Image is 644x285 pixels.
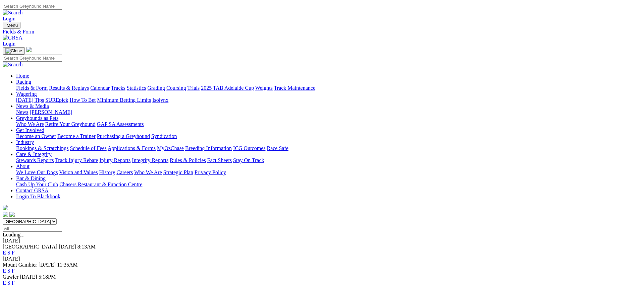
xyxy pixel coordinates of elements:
a: [PERSON_NAME] [30,109,72,115]
div: News & Media [16,109,641,115]
div: Industry [16,145,641,151]
a: Vision and Values [59,169,98,175]
div: [DATE] [3,256,641,262]
a: Applications & Forms [108,145,156,151]
a: Coursing [166,85,186,91]
input: Search [3,3,62,10]
a: Syndication [151,133,177,139]
span: 8:13AM [77,244,96,250]
a: Care & Integrity [16,151,52,157]
button: Toggle navigation [3,22,20,29]
span: Mount Gambier [3,262,37,268]
a: Who We Are [134,169,162,175]
img: Search [3,10,23,16]
a: Breeding Information [185,145,232,151]
a: Grading [148,85,165,91]
a: GAP SA Assessments [97,121,144,127]
a: Isolynx [152,97,168,103]
a: Who We Are [16,121,44,127]
a: Calendar [90,85,110,91]
a: Contact GRSA [16,188,48,193]
a: Login [3,41,15,47]
a: F [12,250,15,256]
a: Home [16,73,29,79]
span: 11:35AM [57,262,78,268]
a: S [7,250,10,256]
a: News [16,109,28,115]
span: 5:18PM [39,274,56,280]
a: Become a Trainer [57,133,96,139]
img: facebook.svg [3,212,8,217]
div: Greyhounds as Pets [16,121,641,127]
a: F [12,268,15,274]
img: logo-grsa-white.png [26,47,32,52]
a: Stewards Reports [16,157,54,163]
a: Cash Up Your Club [16,182,58,187]
img: Search [3,62,23,68]
a: About [16,163,30,169]
a: History [99,169,115,175]
div: Get Involved [16,133,641,139]
span: Loading... [3,232,24,237]
a: Get Involved [16,127,44,133]
a: Schedule of Fees [70,145,106,151]
a: SUREpick [45,97,68,103]
a: Become an Owner [16,133,56,139]
button: Toggle navigation [3,47,25,55]
div: [DATE] [3,238,641,244]
a: We Love Our Dogs [16,169,58,175]
a: [DATE] Tips [16,97,44,103]
a: Minimum Betting Limits [97,97,151,103]
a: Industry [16,139,34,145]
a: Retire Your Greyhound [45,121,96,127]
span: [GEOGRAPHIC_DATA] [3,244,57,250]
a: Wagering [16,91,37,97]
a: Injury Reports [99,157,130,163]
div: About [16,169,641,175]
input: Select date [3,225,62,232]
a: Greyhounds as Pets [16,115,58,121]
img: GRSA [3,35,22,41]
img: logo-grsa-white.png [3,205,8,210]
a: Fields & Form [16,85,48,91]
a: S [7,268,10,274]
a: How To Bet [70,97,96,103]
a: Weights [255,85,273,91]
img: Close [5,48,22,54]
a: Statistics [127,85,146,91]
div: Bar & Dining [16,182,641,188]
a: Racing [16,79,31,85]
a: Chasers Restaurant & Function Centre [59,182,142,187]
a: Bar & Dining [16,175,46,181]
a: Race Safe [267,145,288,151]
a: Trials [187,85,200,91]
a: Integrity Reports [132,157,168,163]
a: MyOzChase [157,145,184,151]
a: Privacy Policy [195,169,226,175]
a: Careers [116,169,133,175]
a: Rules & Policies [170,157,206,163]
a: E [3,250,6,256]
a: Stay On Track [233,157,264,163]
a: Tracks [111,85,125,91]
span: [DATE] [20,274,37,280]
img: twitter.svg [9,212,15,217]
a: Track Injury Rebate [55,157,98,163]
a: E [3,268,6,274]
div: Care & Integrity [16,157,641,163]
a: Strategic Plan [163,169,193,175]
a: 2025 TAB Adelaide Cup [201,85,254,91]
div: Racing [16,85,641,91]
span: Menu [7,23,18,28]
a: Fields & Form [3,29,641,35]
a: Results & Replays [49,85,89,91]
span: Gawler [3,274,18,280]
a: Purchasing a Greyhound [97,133,150,139]
a: Login To Blackbook [16,194,60,199]
a: Login [3,16,15,21]
div: Wagering [16,97,641,103]
a: Bookings & Scratchings [16,145,68,151]
a: Track Maintenance [274,85,315,91]
a: News & Media [16,103,49,109]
